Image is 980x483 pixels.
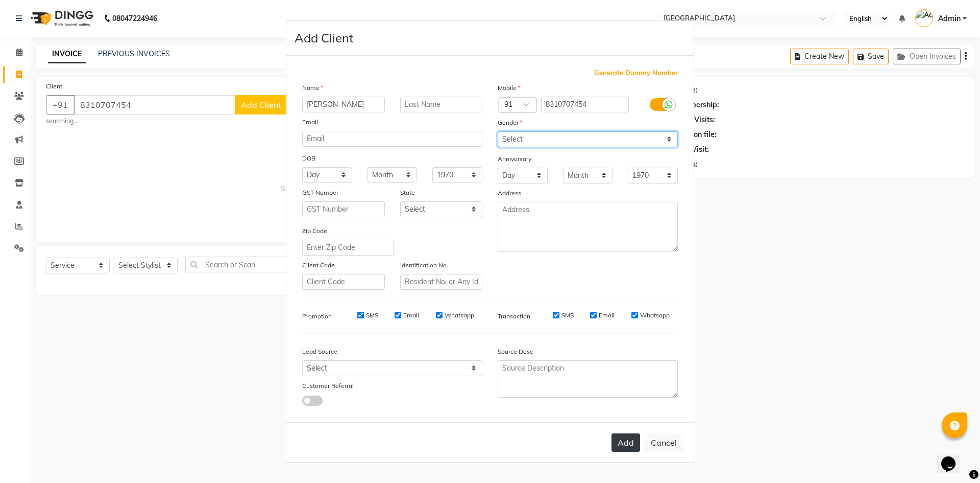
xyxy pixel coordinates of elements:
label: Name [302,83,323,93]
label: Mobile [498,83,520,93]
input: Enter Zip Code [302,240,394,256]
button: Add [611,433,640,452]
input: Email [302,131,482,147]
label: Lead Source [302,347,337,356]
input: Client Code [302,274,385,290]
label: Whatsapp [445,311,474,320]
input: Last Name [400,97,483,112]
label: Gender [498,118,522,127]
input: Resident No. or Any Id [400,274,483,290]
input: First Name [302,97,385,112]
label: Zip Code [302,226,327,236]
iframe: chat widget [937,442,970,473]
button: Cancel [644,433,683,452]
label: State [400,188,415,197]
label: Client Code [302,261,335,270]
label: GST Number [302,188,338,197]
label: DOB [302,154,315,163]
label: Source Desc [498,347,533,356]
span: Generate Dummy Number [594,68,678,78]
label: Customer Referral [302,381,354,390]
h4: Add Client [295,29,353,47]
input: GST Number [302,201,385,217]
label: SMS [366,311,378,320]
label: Transaction [498,312,530,321]
label: Email [599,311,615,320]
label: Promotion [302,312,332,321]
label: SMS [561,311,574,320]
input: Mobile [541,97,629,112]
label: Email [403,311,419,320]
label: Anniversary [498,154,531,164]
label: Address [498,189,521,198]
label: Identification No. [400,261,448,270]
label: Whatsapp [640,311,670,320]
label: Email [302,118,318,127]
